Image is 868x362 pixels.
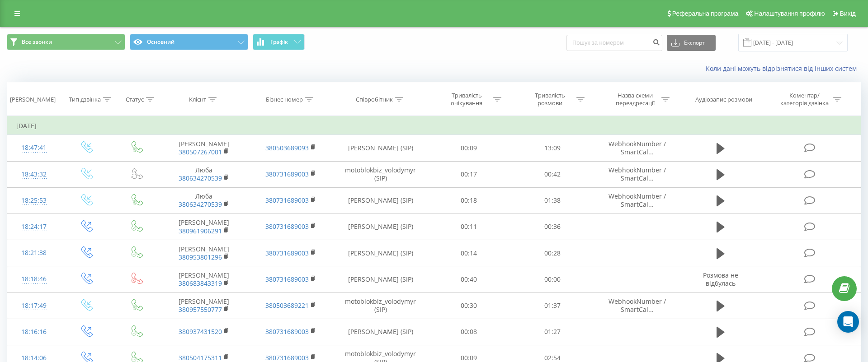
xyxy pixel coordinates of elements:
input: Пошук за номером [566,35,662,51]
span: Розмова не відбулась [703,271,738,288]
button: Експорт [667,35,716,51]
td: motoblokbiz_volodymyr (SIP) [334,161,427,187]
a: 380731689003 [265,196,309,204]
td: [PERSON_NAME] (SIP) [334,266,427,292]
td: [PERSON_NAME] (SIP) [334,213,427,240]
div: Аудіозапис розмови [695,96,752,103]
td: [PERSON_NAME] (SIP) [334,135,427,161]
span: Реферальна програма [672,10,739,17]
td: [PERSON_NAME] (SIP) [334,240,427,266]
a: 380634270539 [179,200,222,209]
a: 380731689003 [265,353,309,362]
div: Співробітник [356,96,393,103]
td: [PERSON_NAME] (SIP) [334,319,427,345]
td: motoblokbiz_volodymyr (SIP) [334,292,427,319]
td: [PERSON_NAME] (SIP) [334,187,427,213]
div: 18:17:49 [16,297,52,315]
a: 380507267001 [179,148,222,156]
a: 380504175311 [179,353,222,362]
a: 380731689003 [265,249,309,257]
div: Тривалість розмови [526,92,574,107]
td: 13:09 [510,135,594,161]
div: Назва схеми переадресації [611,92,659,107]
a: 380953801296 [179,253,222,261]
td: 00:11 [427,213,510,240]
div: 18:43:32 [16,166,52,183]
td: 01:37 [510,292,594,319]
a: 380957550777 [179,305,222,314]
a: 380731689003 [265,327,309,336]
div: Бізнес номер [266,96,303,103]
td: [PERSON_NAME] [160,135,247,161]
button: Основний [130,34,248,50]
div: Статус [126,96,144,103]
a: 380937431520 [179,327,222,336]
span: WebhookNumber / SmartCal... [609,192,666,209]
a: 380634270539 [179,174,222,182]
span: Вихід [840,10,856,17]
div: 18:18:46 [16,270,52,288]
td: Люба [160,161,247,187]
td: 00:00 [510,266,594,292]
td: 00:36 [510,213,594,240]
span: Графік [270,39,288,45]
td: 00:08 [427,319,510,345]
td: 00:09 [427,135,510,161]
a: 380503689093 [265,144,309,152]
td: 01:38 [510,187,594,213]
a: 380683843319 [179,279,222,288]
td: 00:42 [510,161,594,187]
span: WebhookNumber / SmartCal... [609,297,666,314]
td: Люба [160,187,247,213]
span: Налаштування профілю [754,10,825,17]
span: WebhookNumber / SmartCal... [609,166,666,182]
td: [PERSON_NAME] [160,240,247,266]
td: 00:17 [427,161,510,187]
button: Все звонки [7,34,125,50]
td: 00:40 [427,266,510,292]
a: 380731689003 [265,275,309,283]
a: 380731689003 [265,222,309,231]
td: [PERSON_NAME] [160,266,247,292]
div: Тип дзвінка [69,96,101,103]
button: Графік [253,34,305,50]
div: Клієнт [189,96,206,103]
div: Коментар/категорія дзвінка [778,92,831,107]
a: 380961906291 [179,227,222,235]
td: [DATE] [7,117,861,135]
div: Open Intercom Messenger [837,311,859,333]
div: 18:24:17 [16,218,52,236]
div: 18:47:41 [16,139,52,157]
div: 18:25:53 [16,192,52,209]
a: 380731689003 [265,170,309,178]
td: 00:14 [427,240,510,266]
td: 00:18 [427,187,510,213]
a: 380503689221 [265,301,309,310]
div: 18:21:38 [16,244,52,262]
span: WebhookNumber / SmartCal... [609,139,666,156]
td: [PERSON_NAME] [160,292,247,319]
a: Коли дані можуть відрізнятися вiд інших систем [706,64,861,73]
div: Тривалість очікування [443,92,491,107]
div: [PERSON_NAME] [10,96,56,103]
td: 00:28 [510,240,594,266]
div: 18:16:16 [16,323,52,341]
span: Все звонки [22,38,52,46]
td: [PERSON_NAME] [160,213,247,240]
td: 00:30 [427,292,510,319]
td: 01:27 [510,319,594,345]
